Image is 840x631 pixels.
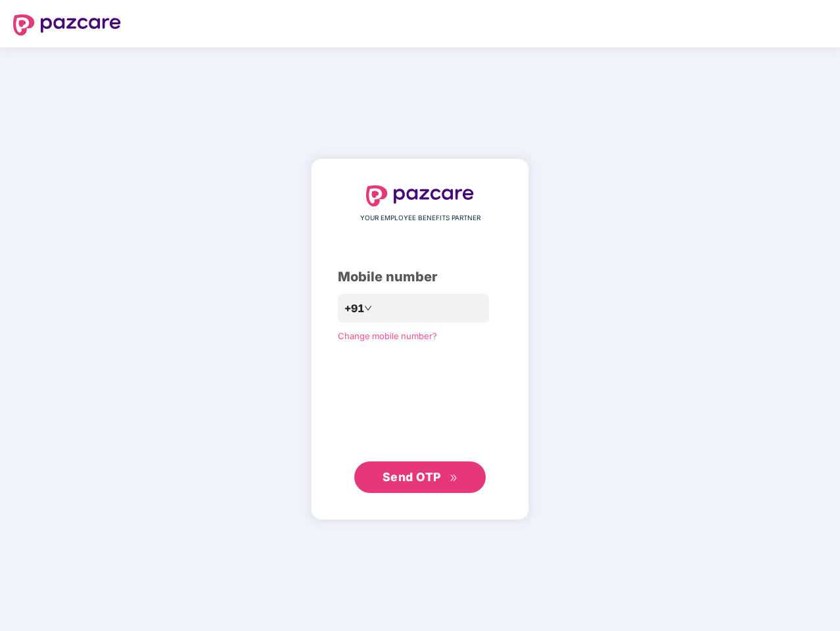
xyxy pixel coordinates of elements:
[344,300,364,317] span: +91
[383,470,441,484] span: Send OTP
[354,461,486,493] button: Send OTPdouble-right
[338,267,502,287] div: Mobile number
[366,185,474,206] img: logo
[364,304,372,312] span: down
[360,213,480,223] span: YOUR EMPLOYEE BENEFITS PARTNER
[13,14,121,35] img: logo
[450,474,458,482] span: double-right
[338,331,437,341] a: Change mobile number?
